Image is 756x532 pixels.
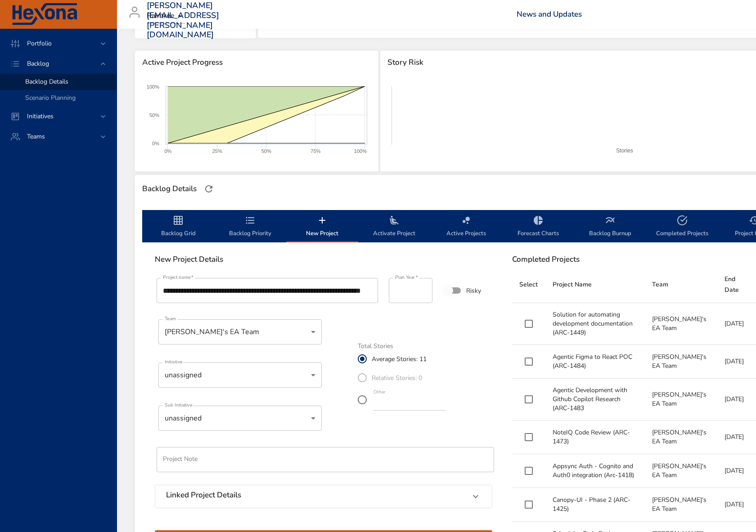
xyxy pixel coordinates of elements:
[202,182,216,196] button: Refresh Page
[25,94,76,102] span: Scenario Planning
[212,148,222,154] text: 25%
[717,379,752,420] td: [DATE]
[164,148,171,154] text: 0%
[545,420,645,454] td: NoteIQ Code Review (ARC-1473)
[20,132,52,141] span: Teams
[545,379,645,420] td: Agentic Development with Github Copilot Research (ARC-1483
[147,84,159,89] text: 100%
[292,215,353,239] span: New Project
[364,215,425,239] span: Activate Project
[645,267,717,303] th: Team
[517,9,582,19] a: News and Updates
[645,420,717,454] td: [PERSON_NAME]'s EA Team
[645,379,717,420] td: [PERSON_NAME]'s EA Team
[142,58,371,67] span: Active Project Progress
[545,488,645,522] td: Canopy-UI - Phase 2 (ARC-1425)
[717,488,752,522] td: [DATE]
[158,406,322,431] div: unassigned
[645,303,717,345] td: [PERSON_NAME]'s EA Team
[645,345,717,379] td: [PERSON_NAME]'s EA Team
[25,77,68,86] span: Backlog Details
[717,303,752,345] td: [DATE]
[512,267,545,303] th: Select
[373,390,386,395] label: Other
[20,112,61,121] span: Initiatives
[645,488,717,522] td: [PERSON_NAME]'s EA Team
[717,420,752,454] td: [DATE]
[158,362,322,388] div: unassigned
[372,354,427,364] span: Average Stories: 11
[717,267,752,303] th: End Date
[373,396,445,411] input: Other
[20,39,59,48] span: Portfolio
[20,59,56,68] span: Backlog
[717,345,752,379] td: [DATE]
[545,345,645,379] td: Agentic Figma to React POC (ARC-1484)
[166,491,241,500] h6: Linked Project Details
[148,215,209,239] span: Backlog Grid
[139,182,199,196] div: Backlog Details
[372,373,422,383] span: Relative Stories: 0
[310,148,320,154] text: 75%
[645,454,717,488] td: [PERSON_NAME]'s EA Team
[508,215,569,239] span: Forecast Charts
[652,215,713,239] span: Completed Projects
[545,454,645,488] td: Appsync Auth - Cognito and Auth0 integration (Arc-1418)
[545,267,645,303] th: Project Name
[155,255,492,264] h6: New Project Details
[466,286,481,295] span: Risky
[358,349,454,412] div: total_stories
[436,215,497,239] span: Active Projects
[261,148,271,154] text: 50%
[152,141,159,146] text: 0%
[220,215,281,239] span: Backlog Priority
[155,485,492,508] div: Linked Project Details
[158,319,322,344] div: [PERSON_NAME]'s EA Team
[147,1,219,40] h3: [PERSON_NAME][EMAIL_ADDRESS][PERSON_NAME][DOMAIN_NAME]
[147,9,185,23] div: Raintree
[11,3,78,26] img: Hexona
[717,454,752,488] td: [DATE]
[354,148,367,154] text: 100%
[358,343,393,349] legend: Total Stories
[616,148,633,154] text: Stories
[580,215,641,239] span: Backlog Burnup
[149,112,159,118] text: 50%
[545,303,645,345] td: Solution for automating development documentation (ARC-1449)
